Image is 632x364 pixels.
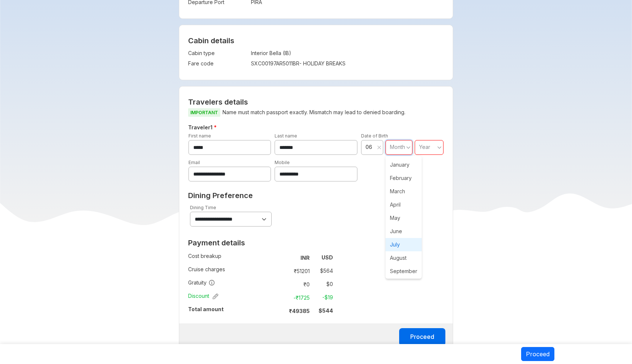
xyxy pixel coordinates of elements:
label: Last name [275,133,297,139]
h2: Payment details [188,238,333,247]
strong: USD [322,254,333,261]
span: June [385,225,422,238]
span: July [385,238,422,251]
div: SXC00197AR5011BR - HOLIDAY BREAKS [251,60,387,67]
td: : [278,304,282,317]
span: Discount [188,292,218,300]
button: Clear [377,144,381,151]
td: Fare code [188,58,247,69]
span: May [385,211,422,225]
td: : [278,291,282,304]
span: August [385,251,422,265]
strong: INR [300,255,310,261]
svg: close [377,145,381,150]
strong: ₹ 49385 [289,308,310,314]
td: ₹ 0 [282,279,313,289]
td: $ 564 [313,266,333,276]
td: : [278,264,282,278]
strong: Total amount [188,306,224,312]
svg: angle down [437,144,442,151]
span: April [385,198,422,211]
td: $ 0 [313,279,333,289]
span: Year [419,144,430,150]
td: ₹ 51201 [282,266,313,276]
button: Proceed [521,347,554,361]
label: Date of Birth [361,133,388,139]
strong: $ 544 [319,307,333,314]
svg: angle down [406,144,411,151]
label: Email [188,160,200,165]
h2: Dining Preference [188,191,444,200]
td: Cruise charges [188,264,278,278]
span: IMPORTANT [188,108,220,117]
span: February [385,171,422,185]
td: Cost breakup [188,251,278,264]
button: Proceed [399,328,445,346]
td: -$ 19 [313,292,333,303]
label: Dining Time [190,205,216,210]
p: Name must match passport exactly. Mismatch may lead to denied boarding. [188,108,444,117]
h4: Cabin details [188,36,444,45]
span: Month [390,144,405,150]
label: First name [188,133,211,139]
td: -₹ 1725 [282,292,313,303]
span: Gratuity [188,279,215,286]
td: : [247,48,251,58]
span: March [385,185,422,198]
span: January [385,158,422,171]
span: September [385,265,422,278]
span: 06 [366,143,375,151]
label: Mobile [275,160,290,165]
td: : [278,251,282,264]
h5: Traveler 1 [187,123,446,132]
h2: Travelers details [188,98,444,106]
td: : [278,278,282,291]
td: : [247,58,251,69]
td: Cabin type [188,48,247,58]
td: Interior Bella (IB) [251,48,387,58]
